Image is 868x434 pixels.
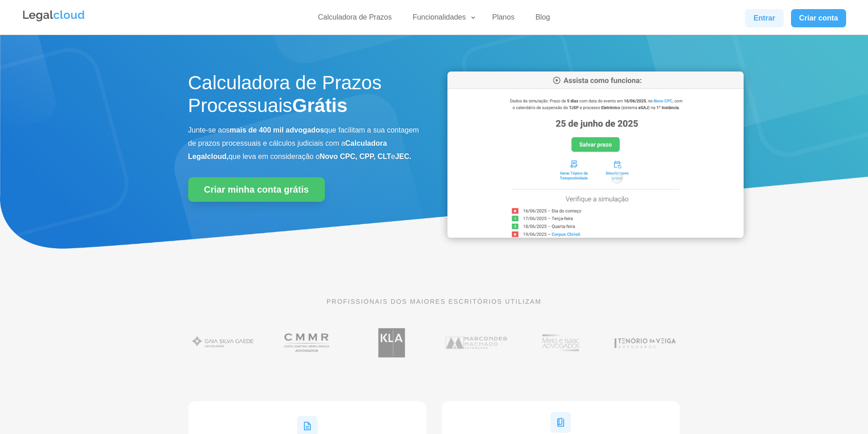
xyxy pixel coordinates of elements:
[188,124,421,163] p: Junte-se aos que facilitam a sua contagem de prazos processuais e cálculos judiciais com a que le...
[188,296,680,306] p: PROFISSIONAIS DOS MAIORES ESCRITÓRIOS UTILIZAM
[188,177,325,202] a: Criar minha conta grátis
[272,323,342,362] img: Costa Martins Meira Rinaldi Advogados
[447,71,744,238] img: Calculadora de Prazos Processuais da Legalcloud
[22,9,86,23] img: Legalcloud Logo
[395,153,411,160] b: JEC.
[320,153,391,160] b: Novo CPC, CPP, CLT
[447,231,744,239] a: Calculadora de Prazos Processuais da Legalcloud
[550,412,571,433] img: Ícone Documentos para Tempestividade
[22,16,86,24] a: Logo da Legalcloud
[526,323,596,362] img: Profissionais do escritório Melo e Isaac Advogados utilizam a Legalcloud
[791,9,847,27] a: Criar conta
[188,139,387,160] b: Calculadora Legalcloud,
[745,9,783,27] a: Entrar
[357,323,426,362] img: Koury Lopes Advogados
[313,13,397,26] a: Calculadora de Prazos
[188,71,421,122] h1: Calculadora de Prazos Processuais
[407,13,477,26] a: Funcionalidades
[230,126,324,134] b: mais de 400 mil advogados
[530,13,555,26] a: Blog
[442,323,511,362] img: Marcondes Machado Advogados utilizam a Legalcloud
[292,95,347,116] strong: Grátis
[610,323,680,362] img: Tenório da Veiga Advogados
[188,323,258,362] img: Gaia Silva Gaede Advogados Associados
[487,13,520,26] a: Planos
